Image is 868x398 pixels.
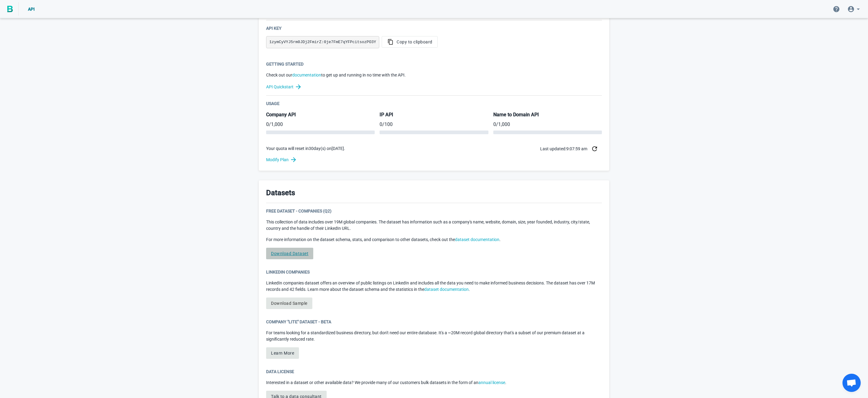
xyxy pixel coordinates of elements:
[266,145,345,152] p: Your quota will reset in 30 day(s) on [DATE] .
[266,36,379,48] pre: 1zymCyVYJ5rm0JDj2FmirZ:0je7FmE7qYFPcitsozPO3Y
[478,380,505,385] a: annual license
[380,111,488,118] h5: IP API
[266,248,313,259] a: Download Dataset
[266,121,375,128] p: / 1,000
[842,374,861,392] div: Open chat
[266,347,299,359] button: Learn More
[382,36,438,48] button: Copy to clipboard
[28,7,35,12] span: API
[266,379,602,386] p: Interested in a dataset or other available data? We provide many of our customers bulk datasets i...
[266,369,602,375] div: Data License
[266,61,602,67] div: Getting Started
[380,121,488,128] p: / 100
[266,219,602,232] p: This collection of data includes over 19M global companies. The dataset has information such as a...
[266,100,602,107] div: Usage
[266,269,602,275] div: LinkedIn Companies
[540,141,602,156] div: Last updated: 9:07:59 am
[266,156,602,163] a: Modify Plan
[266,111,375,118] h5: Company API
[266,330,602,342] p: For teams looking for a standardized business directory, but don't need our entire database. It's...
[266,280,602,293] p: LinkedIn companies dataset offers an overview of public listings on LinkedIn and includes all the...
[266,121,269,127] span: 0
[266,188,295,198] h3: Datasets
[266,72,602,78] p: Check out our to get up and running in no time with the API.
[380,121,382,127] span: 0
[424,287,469,292] a: dataset documentation
[266,83,602,90] a: API Quickstart
[455,237,499,242] a: dataset documentation
[493,121,602,128] p: / 1,000
[292,73,321,77] a: documentation
[493,111,602,118] h5: Name to Domain API
[493,121,496,127] span: 0
[266,298,312,309] a: Download Sample
[266,319,602,325] div: Company "Lite" Dataset - Beta
[266,236,602,243] p: For more information on the dataset schema, stats, and comparison to other datasets, check out the .
[266,25,602,31] div: API Key
[266,208,602,214] div: Free Dataset - Companies (Q2)
[387,39,432,45] span: Copy to clipboard
[7,6,13,12] img: BigPicture.io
